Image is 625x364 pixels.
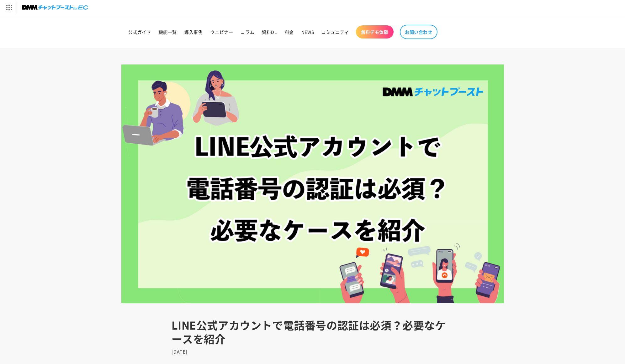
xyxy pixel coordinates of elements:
[210,29,233,35] span: ウェビナー
[241,29,254,35] span: コラム
[301,29,314,35] span: NEWS
[361,29,389,35] span: 無料デモ体験
[128,29,151,35] span: 公式ガイド
[258,25,281,38] a: 資料DL
[318,25,353,38] a: コミュニティ
[121,64,504,303] img: LINE公式アカウントで電話番号認証が必要なケースを紹介
[356,25,394,38] a: 無料デモ体験
[298,25,318,38] a: NEWS
[181,25,206,38] a: 導入事例
[237,25,258,38] a: コラム
[262,29,277,35] span: 資料DL
[172,348,188,355] time: [DATE]
[172,318,454,346] h1: LINE公式アカウントで電話番号の認証は必須？必要なケースを紹介
[285,29,294,35] span: 料金
[281,25,298,38] a: 料金
[405,29,432,35] span: お問い合わせ
[159,29,177,35] span: 機能一覧
[22,3,88,12] img: チャットブーストforEC
[206,25,237,38] a: ウェビナー
[1,1,17,14] img: サービス
[155,25,181,38] a: 機能一覧
[400,25,437,39] a: お問い合わせ
[124,25,155,38] a: 公式ガイド
[184,29,203,35] span: 導入事例
[321,29,349,35] span: コミュニティ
